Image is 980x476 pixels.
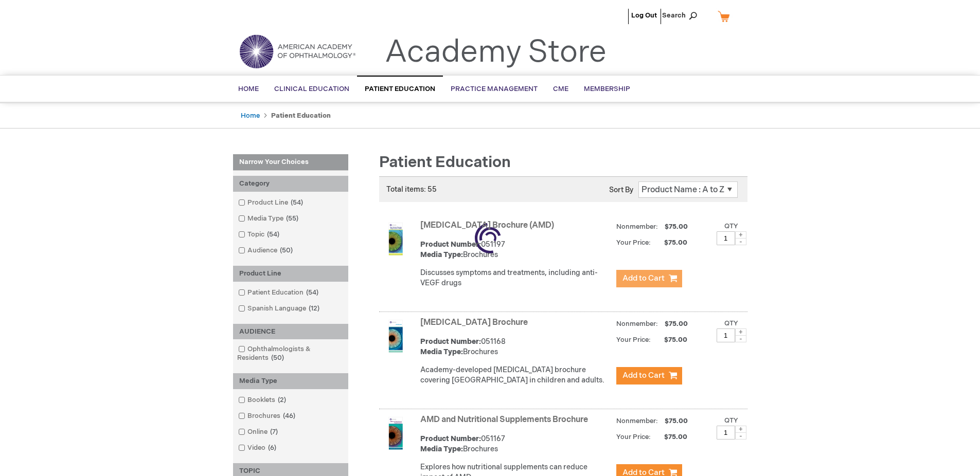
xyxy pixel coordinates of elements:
[420,221,554,230] a: [MEDICAL_DATA] Brochure (AMD)
[357,76,443,102] a: Patient Education
[420,240,611,260] div: 051197 Brochures
[420,268,611,288] p: Discusses symptoms and treatments, including anti-VEGF drugs
[236,304,324,314] a: Spanish Language12
[233,154,348,171] strong: Narrow Your Choices
[236,198,307,208] a: Product Line54
[609,186,633,194] label: Sort By
[365,85,435,93] span: Patient Education
[584,85,630,93] span: Membership
[622,371,665,380] span: Add to Cart
[385,34,607,71] a: Academy Store
[264,230,282,239] span: 54
[451,85,538,93] span: Practice Management
[277,246,295,254] span: 50
[379,417,412,450] img: AMD and Nutritional Supplements Brochure
[420,337,611,357] div: 051168 Brochures
[576,77,638,102] a: Membership
[236,288,323,298] a: Patient Education54
[443,77,545,102] a: Practice Management
[545,77,576,102] a: CME
[420,445,463,453] strong: Media Type:
[233,324,348,340] div: AUDIENCE
[238,85,259,93] span: Home
[663,417,689,425] span: $75.00
[616,433,651,441] strong: Your Price:
[268,428,280,436] span: 7
[420,365,611,386] p: Academy-developed [MEDICAL_DATA] brochure covering [GEOGRAPHIC_DATA] in children and adults.
[236,246,297,255] a: Audience50
[616,270,682,287] button: Add to Cart
[631,11,657,20] a: Log Out
[236,427,282,437] a: Online7
[386,185,437,194] span: Total items: 55
[724,222,738,230] label: Qty
[379,153,511,172] span: Patient Education
[616,415,658,428] strong: Nonmember:
[233,176,348,192] div: Category
[275,396,289,404] span: 2
[622,273,665,283] span: Add to Cart
[271,112,331,120] strong: Patient Education
[616,336,651,344] strong: Your Price:
[304,288,321,297] span: 54
[663,320,689,328] span: $75.00
[283,214,301,223] span: 55
[616,239,651,247] strong: Your Price:
[379,320,412,353] img: Amblyopia Brochure
[420,250,463,259] strong: Media Type:
[306,304,322,313] span: 12
[274,85,349,93] span: Clinical Education
[616,318,658,331] strong: Nonmember:
[724,416,738,425] label: Qty
[420,240,481,249] strong: Product Number:
[616,221,658,233] strong: Nonmember:
[652,239,689,247] span: $75.00
[241,112,260,120] a: Home
[663,223,689,231] span: $75.00
[233,373,348,389] div: Media Type
[280,412,298,420] span: 46
[717,231,735,245] input: Qty
[652,433,689,441] span: $75.00
[266,77,357,102] a: Clinical Education
[717,328,735,342] input: Qty
[420,318,528,327] a: [MEDICAL_DATA] Brochure
[233,266,348,282] div: Product Line
[379,223,412,255] img: Age-Related Macular Degeneration Brochure (AMD)
[652,336,689,344] span: $75.00
[236,214,302,224] a: Media Type55
[420,347,463,356] strong: Media Type:
[616,367,682,385] button: Add to Cart
[265,444,279,452] span: 6
[717,426,735,440] input: Qty
[269,354,287,362] span: 50
[236,344,346,363] a: Ophthalmologists & Residents50
[724,319,738,327] label: Qty
[420,434,481,443] strong: Product Number:
[662,5,701,26] span: Search
[420,337,481,346] strong: Product Number:
[288,198,306,207] span: 54
[236,230,283,240] a: Topic54
[236,443,280,453] a: Video6
[553,85,568,93] span: CME
[236,411,299,421] a: Brochures46
[420,415,588,425] a: AMD and Nutritional Supplements Brochure
[420,434,611,454] div: 051167 Brochures
[236,395,290,405] a: Booklets2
